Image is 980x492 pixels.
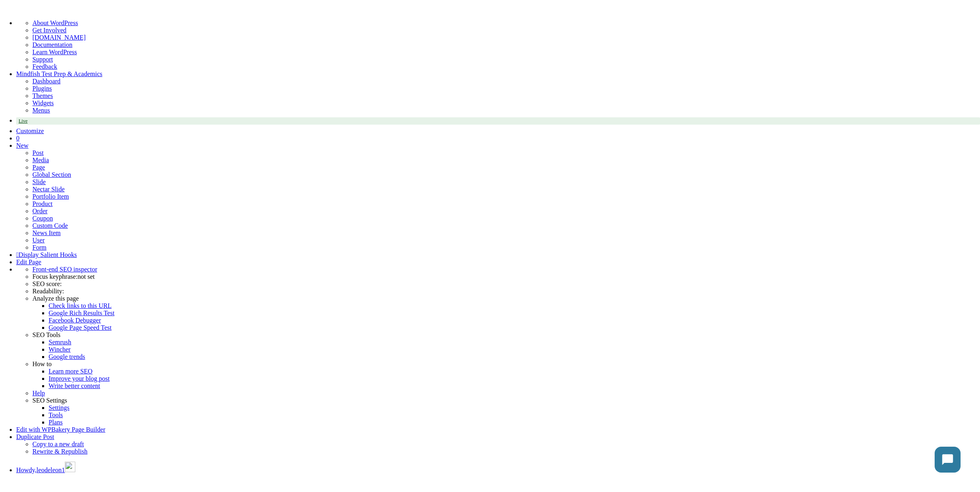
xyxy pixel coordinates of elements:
a: Copy to a new draft [32,441,84,447]
a: Documentation [32,41,72,48]
a: Order [32,208,47,214]
ul: Mindfish Test Prep & Academics [16,92,980,114]
ul: Mindfish Test Prep & Academics [16,78,980,92]
span: not set [78,273,95,280]
a: Form [32,244,47,251]
a: Improve your blog post [49,375,110,382]
a: Mindfish Test Prep & Academics [16,70,102,77]
a: Portfolio Item [32,193,69,200]
a: Write better content [49,382,100,389]
a: Support [32,56,53,63]
a: Plugins [32,85,52,92]
a: Semrush [49,339,71,346]
a: Learn more SEO [49,368,92,375]
a: Learn WordPress [32,49,77,55]
ul: About WordPress [16,19,980,34]
a: Media [32,157,49,163]
a: Settings [49,404,70,411]
a: Google Rich Results Test [49,310,115,316]
a: Dashboard [32,78,60,85]
a: Widgets [32,100,54,106]
div: SEO Tools [32,331,980,339]
div: SEO Settings [32,397,980,404]
a: Menus [32,107,50,114]
a: Slide [32,178,46,185]
div: SEO score: [32,280,980,288]
div: How to [32,361,980,368]
a: Google trends [49,353,85,360]
a: Themes [32,92,53,99]
a: [DOMAIN_NAME] [32,34,86,41]
a: Live [16,117,980,125]
a: Page [32,164,45,171]
span: Duplicate Post [16,433,54,440]
div: Readability: [32,288,980,295]
a: Wincher [49,346,70,353]
a: Customize [16,127,44,134]
div: Focus keyphrase: [32,273,980,280]
a: Facebook Debugger [49,317,101,324]
a: About WordPress [32,19,78,26]
a: News Item [32,229,61,236]
a: Google Page Speed Test [49,324,111,331]
a: Product [32,200,53,207]
span: 0 [16,135,19,142]
a: Nectar Slide [32,186,65,193]
a: Global Section [32,171,71,178]
a: Edit Page [16,259,41,265]
a: Check links to this URL [49,302,112,309]
a: Get Involved [32,27,66,34]
a: Edit with WPBakery Page Builder [16,426,105,433]
a: Feedback [32,63,57,70]
a: Help [32,390,45,397]
ul: About WordPress [16,34,980,70]
a: Front-end SEO inspector [32,266,97,273]
a: User [32,237,45,244]
div: Analyze this page [32,295,980,302]
a: Display Salient Hooks [16,251,980,259]
a: Howdy, [16,467,75,473]
iframe: Chatbot [927,439,969,481]
span: leodeleon1 [36,467,65,473]
a: Coupon [32,215,53,222]
ul: New [16,149,980,251]
span: New [16,142,28,149]
a: Custom Code [32,222,68,229]
a: Rewrite & Republish [32,448,87,455]
a: Plans [49,419,63,426]
a: Tools [49,411,63,418]
a: Post [32,149,44,156]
